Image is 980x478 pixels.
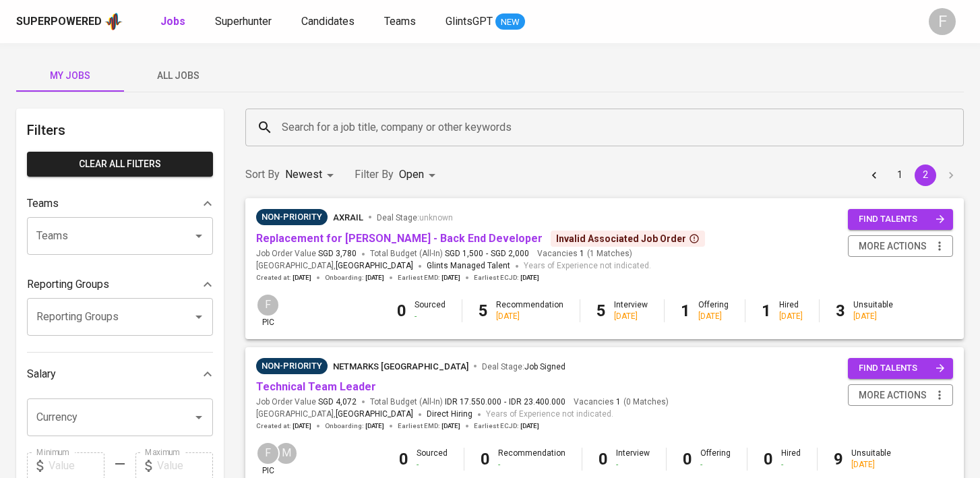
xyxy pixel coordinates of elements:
[441,421,460,431] span: [DATE]
[27,361,213,388] div: Salary
[915,165,936,186] button: page 2
[132,67,224,84] span: All Jobs
[863,165,885,186] button: Go to previous page
[301,13,357,30] a: Candidates
[27,190,213,217] div: Teams
[764,450,773,469] b: 0
[698,299,729,322] div: Offering
[256,210,328,224] span: Non-Priority
[256,209,328,225] div: Sufficient Talents in Pipeline
[27,271,213,298] div: Reporting Groups
[781,448,801,471] div: Hired
[417,459,448,471] div: -
[16,14,102,30] div: Superpowered
[24,67,116,84] span: My Jobs
[446,15,493,28] span: GlintsGPT
[365,273,384,282] span: [DATE]
[524,260,651,273] span: Years of Experience not indicated.
[445,248,483,260] span: SGD 1,500
[861,165,964,186] nav: pagination navigation
[301,15,355,28] span: Candidates
[16,11,123,32] a: Superpoweredapp logo
[848,209,953,230] button: find talents
[781,459,801,471] div: -
[848,358,953,379] button: find talents
[762,301,771,320] b: 1
[415,299,446,322] div: Sourced
[859,361,945,376] span: find talents
[929,8,956,35] div: F
[614,396,621,408] span: 1
[848,384,953,407] button: more actions
[851,448,891,471] div: Unsuitable
[398,273,460,282] span: Earliest EMD :
[256,358,328,374] div: Sufficient Talents in Pipeline
[256,293,280,317] div: F
[859,238,927,255] span: more actions
[479,301,488,320] b: 5
[681,301,690,320] b: 1
[498,459,565,471] div: -
[397,301,406,320] b: 0
[889,165,911,186] button: Go to page 1
[27,152,213,177] button: Clear All filters
[537,248,632,260] span: Vacancies ( 1 Matches )
[496,311,563,322] div: [DATE]
[189,307,208,326] button: Open
[417,448,448,471] div: Sourced
[474,273,539,282] span: Earliest ECJD :
[848,235,953,258] button: more actions
[333,361,468,371] span: Netmarks [GEOGRAPHIC_DATA]
[256,248,357,260] span: Job Order Value
[370,248,529,260] span: Total Budget (All-In)
[38,156,202,173] span: Clear All filters
[481,450,490,469] b: 0
[495,16,525,29] span: NEW
[215,15,272,28] span: Superhunter
[498,448,565,471] div: Recommendation
[445,396,501,408] span: IDR 17.550.000
[336,408,413,421] span: [GEOGRAPHIC_DATA]
[285,167,322,183] p: Newest
[578,248,584,260] span: 1
[370,396,565,408] span: Total Budget (All-In)
[256,232,543,245] a: Replacement for [PERSON_NAME] - Back End Developer
[189,227,208,245] button: Open
[441,273,460,282] span: [DATE]
[245,167,280,183] p: Sort By
[256,442,280,465] div: F
[333,212,363,222] span: Axrail
[486,408,613,421] span: Years of Experience not indicated.
[27,196,59,212] p: Teams
[325,421,384,431] span: Onboarding :
[779,299,803,322] div: Hired
[256,408,413,421] span: [GEOGRAPHIC_DATA] ,
[853,311,893,322] div: [DATE]
[509,396,565,408] span: IDR 23.400.000
[482,362,565,371] span: Deal Stage :
[779,311,803,322] div: [DATE]
[427,261,510,270] span: Glints Managed Talent
[160,15,185,28] b: Jobs
[399,168,424,181] span: Open
[256,260,413,273] span: [GEOGRAPHIC_DATA] ,
[427,409,472,419] span: Direct Hiring
[256,396,357,408] span: Job Order Value
[700,459,731,471] div: -
[384,15,416,28] span: Teams
[365,421,384,431] span: [DATE]
[700,448,731,471] div: Offering
[520,273,539,282] span: [DATE]
[474,421,539,431] span: Earliest ECJD :
[504,396,506,408] span: -
[683,450,692,469] b: 0
[859,387,927,404] span: more actions
[399,450,408,469] b: 0
[415,311,446,322] div: -
[698,311,729,322] div: [DATE]
[556,232,700,245] div: Invalid Associated Job Order
[27,366,56,382] p: Salary
[574,396,669,408] span: Vacancies ( 0 Matches )
[524,362,565,371] span: Job Signed
[256,442,280,477] div: pic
